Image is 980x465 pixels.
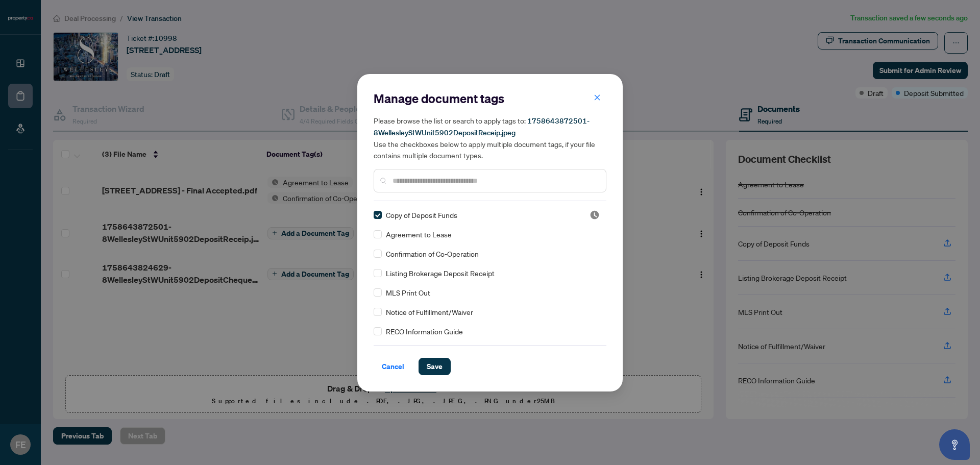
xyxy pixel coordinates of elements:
span: 1758643872501-8WellesleyStWUnit5902DepositReceip.jpeg [374,116,590,137]
span: Confirmation of Co-Operation [386,248,479,259]
span: Cancel [382,358,404,375]
span: Listing Brokerage Deposit Receipt [386,267,495,279]
h5: Please browse the list or search to apply tags to: Use the checkboxes below to apply multiple doc... [374,115,606,161]
span: Copy of Deposit Funds [386,209,457,221]
button: Open asap [939,429,970,460]
span: close [594,94,601,101]
span: RECO Information Guide [386,326,463,337]
span: MLS Print Out [386,287,430,298]
span: Pending Review [590,210,600,220]
button: Save [419,358,451,375]
img: status [590,210,600,220]
span: Agreement to Lease [386,229,452,240]
button: Cancel [374,358,412,375]
span: Notice of Fulfillment/Waiver [386,306,473,317]
span: Save [427,358,443,375]
h2: Manage document tags [374,90,606,107]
